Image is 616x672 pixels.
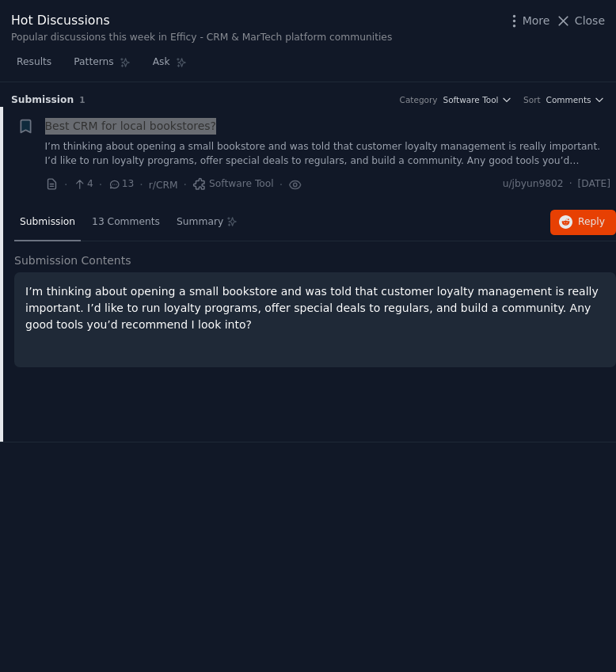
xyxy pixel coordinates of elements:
span: Software Tool [443,94,499,105]
a: I’m thinking about opening a small bookstore and was told that customer loyalty management is rea... [45,140,611,168]
span: Software Tool [192,177,274,192]
span: · [139,177,143,193]
span: 4 [73,177,93,192]
span: Reply [578,215,605,230]
span: Submission [11,93,74,108]
span: · [279,177,283,193]
button: Close [555,13,605,29]
span: Close [575,13,605,29]
p: I’m thinking about opening a small bookstore and was told that customer loyalty management is rea... [25,283,605,333]
button: Reply [550,210,616,235]
div: Hot Discussions [11,11,392,31]
span: u/jbyun9802 [503,177,564,192]
button: Comments [546,94,605,105]
span: · [184,177,187,193]
div: Category [400,94,438,105]
span: Submission Contents [14,252,131,269]
a: Results [11,50,57,82]
div: Popular discussions this week in Efficy - CRM & MarTech platform communities [11,31,392,45]
span: · [64,177,67,193]
span: Summary [177,215,223,230]
span: 13 Comments [92,215,160,230]
span: 13 [108,177,134,192]
span: r/CRM [149,180,178,191]
span: · [569,177,572,192]
a: Ask [147,50,192,82]
span: · [99,177,102,193]
span: Submission [20,215,75,230]
div: Sort [523,94,541,105]
span: 1 [79,95,85,104]
button: Software Tool [443,94,513,105]
span: Results [17,55,51,70]
span: Ask [153,55,170,70]
a: Patterns [68,50,135,82]
span: [DATE] [578,177,610,192]
span: Comments [546,94,591,105]
span: More [523,13,550,29]
span: Patterns [74,55,113,70]
a: Best CRM for local bookstores? [45,118,217,135]
button: More [506,13,550,29]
